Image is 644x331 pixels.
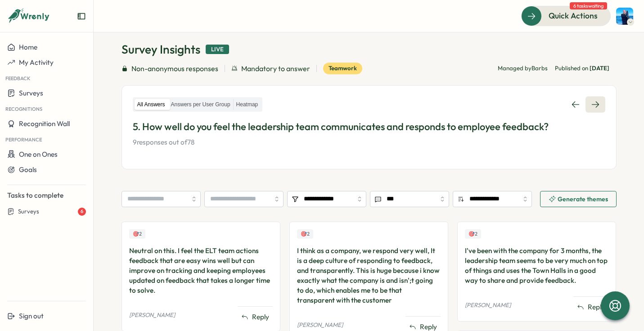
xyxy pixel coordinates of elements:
[168,99,233,110] label: Answers per User Group
[78,208,86,216] div: 6
[238,310,273,324] button: Reply
[555,64,609,73] span: Published on
[135,99,168,110] label: All Answers
[252,312,269,322] span: Reply
[133,137,605,147] p: 9 responses out of 78
[573,300,608,314] button: Reply
[549,10,598,22] span: Quick Actions
[129,229,145,239] div: Upvotes
[131,63,218,74] span: Non-anonymous responses
[129,311,175,319] p: [PERSON_NAME]
[122,41,200,57] h1: Survey Insights
[19,312,44,320] span: Sign out
[588,302,605,312] span: Reply
[7,190,86,200] p: Tasks to complete
[297,246,441,305] div: I think as a company, we respond very well, It is a deep culture of responding to feedback, and t...
[558,196,608,202] span: Generate themes
[540,191,617,207] button: Generate themes
[465,229,481,239] div: Upvotes
[297,321,343,329] p: [PERSON_NAME]
[19,58,54,67] span: My Activity
[19,165,37,174] span: Goals
[297,229,313,239] div: Upvotes
[133,120,605,134] p: 5. How well do you feel the leadership team communicates and responds to employee feedback?
[616,8,633,25] img: Henry Innis
[206,45,229,54] div: Live
[590,64,609,72] span: [DATE]
[570,2,607,9] span: 6 tasks waiting
[234,99,261,110] label: Heatmap
[531,64,548,72] span: Barbs
[19,150,58,159] span: One on Ones
[465,246,608,286] div: I've been with the company for 3 months, the leadership team seems to be very much on top of thin...
[241,63,310,74] span: Mandatory to answer
[19,43,37,51] span: Home
[19,119,70,128] span: Recognition Wall
[323,63,362,74] div: Teamwork
[521,6,611,26] button: Quick Actions
[498,64,548,73] p: Managed by
[129,246,273,295] div: Neutral on this. I feel the ELT team actions feedback that are easy wins well but can improve on ...
[77,12,86,21] button: Expand sidebar
[465,301,511,309] p: [PERSON_NAME]
[18,208,39,216] span: Surveys
[19,89,43,97] span: Surveys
